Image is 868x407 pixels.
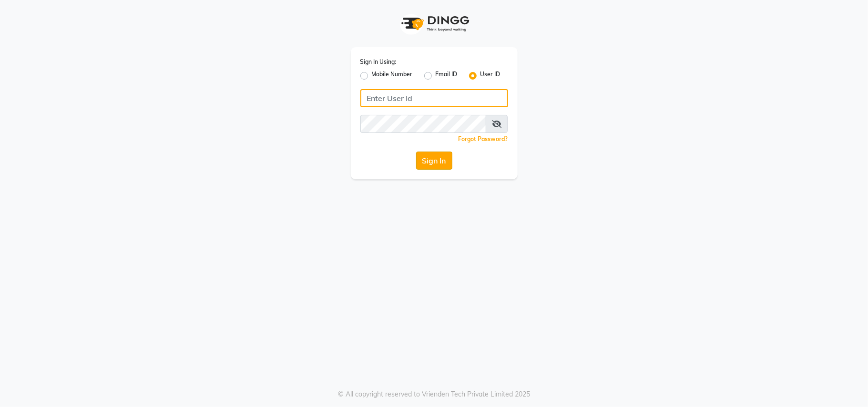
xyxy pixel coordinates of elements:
[459,135,508,142] a: Forgot Password?
[360,89,508,107] input: Username
[416,152,452,170] button: Sign In
[396,10,472,38] img: logo1.svg
[360,58,397,66] label: Sign In Using:
[360,115,486,133] input: Username
[372,70,413,81] label: Mobile Number
[436,70,458,81] label: Email ID
[480,70,500,81] label: User ID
